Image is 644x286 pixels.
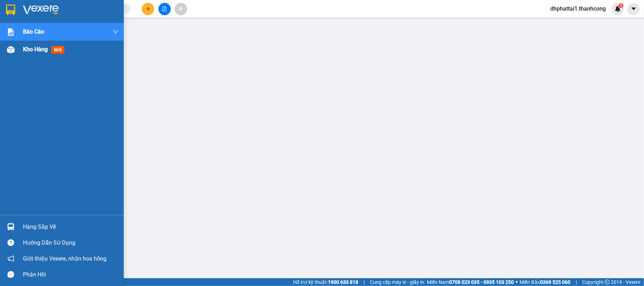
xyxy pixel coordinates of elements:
span: 1 [620,3,622,8]
span: notification [7,255,14,262]
span: message [7,271,14,278]
span: dhphattai1.thanhcong [545,4,611,13]
span: Miền Bắc [520,278,570,286]
span: Hỗ trợ kỹ thuật: [293,278,358,286]
span: Báo cáo [23,27,44,36]
span: | [576,278,577,286]
strong: 0708 023 035 - 0935 103 250 [449,279,514,285]
span: Kho hàng [23,46,48,53]
button: file-add [158,3,171,15]
img: solution-icon [7,28,14,36]
span: down [113,29,118,35]
span: plus [146,6,151,11]
img: icon-new-feature [615,6,621,12]
strong: 1900 633 818 [328,279,358,285]
img: warehouse-icon [7,46,14,53]
div: Hướng dẫn sử dụng [23,238,118,248]
button: aim [175,3,187,15]
div: Phản hồi [23,269,118,280]
span: file-add [162,6,167,11]
img: warehouse-icon [7,223,14,230]
span: mới [51,46,64,54]
span: Cung cấp máy in - giấy in: [370,278,425,286]
span: caret-down [631,6,637,12]
button: plus [142,3,154,15]
sup: 1 [619,3,623,8]
strong: 0369 525 060 [540,279,570,285]
span: copyright [605,280,610,285]
button: caret-down [627,3,640,15]
span: aim [178,6,183,11]
span: Giới thiệu Vexere, nhận hoa hồng [23,254,106,263]
span: | [364,278,365,286]
div: Hàng sắp về [23,222,118,232]
span: Miền Nam [427,278,514,286]
img: logo-vxr [6,5,15,15]
span: question-circle [7,239,14,246]
span: ⚪️ [516,281,518,284]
